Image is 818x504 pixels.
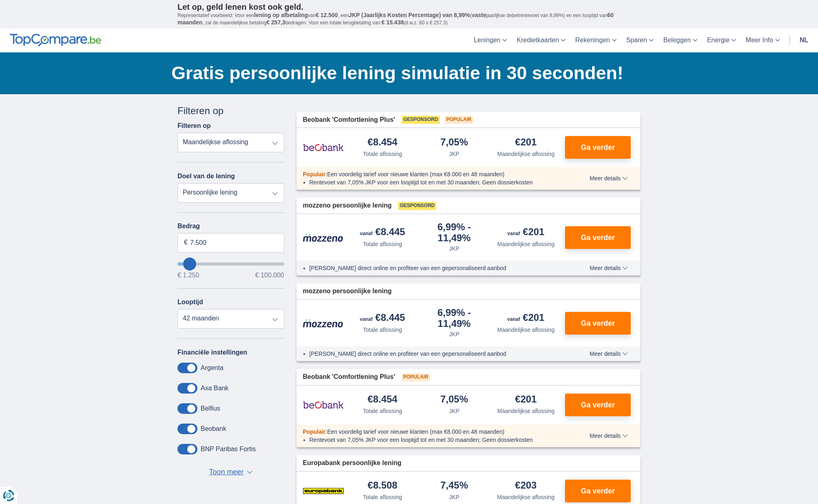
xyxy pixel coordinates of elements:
button: Meer details [584,265,634,271]
span: Gesponsord [402,116,440,124]
a: Leningen [469,28,512,52]
label: Doel van de lening [177,173,235,180]
div: 7,05% [440,137,468,148]
img: TopCompare [10,34,101,47]
button: Ga verder [565,312,631,335]
li: [PERSON_NAME] direct online en profiteer van een gepersonaliseerd aanbod [309,350,560,358]
label: Belfius [201,405,220,412]
span: Populair [303,428,326,435]
div: 7,05% [440,394,468,405]
label: Beobank [201,425,226,433]
label: Bedrag [177,223,284,230]
span: Populair [402,373,430,381]
a: Meer Info [741,28,785,52]
button: Meer details [584,350,634,357]
span: Ga verder [581,401,615,409]
span: 60 maanden [177,12,614,26]
h1: Gratis persoonlijke lening simulatie in 30 seconden! [171,61,641,86]
span: Meer details [590,175,628,181]
label: BNP Paribas Fortis [201,446,256,453]
button: Ga verder [565,480,631,502]
span: vaste [472,12,486,18]
span: Een voordelig tarief voor nieuwe klanten (max €8.000 en 48 maanden) [327,171,504,177]
img: product.pl.alt Beobank [303,137,344,158]
span: mozzeno persoonlijke lening [303,201,392,210]
div: €201 [507,313,544,324]
button: Toon meer ▼ [207,467,255,478]
div: Totale aflossing [363,493,402,501]
div: : [296,428,567,436]
a: Sparen [621,28,659,52]
div: 6,99% [422,222,487,243]
span: € 12.500 [316,12,338,18]
span: Ga verder [581,487,615,495]
a: Kredietkaarten [512,28,570,52]
li: Rentevoet van 7,05% JKP voor een looptijd tot en met 30 maanden; Geen dossierkosten [309,178,560,186]
img: product.pl.alt Europabank [303,481,344,501]
div: JKP [449,150,459,158]
div: €8.454 [368,394,397,405]
div: €203 [515,480,537,491]
span: JKP (Jaarlijks Kosten Percentage) van 8,99% [349,12,470,18]
div: JKP [449,330,459,338]
div: €201 [507,227,544,238]
span: Ga verder [581,320,615,327]
a: Energie [702,28,741,52]
div: Totale aflossing [363,326,402,334]
li: [PERSON_NAME] direct online en profiteer van een gepersonaliseerd aanbod [309,264,560,272]
div: €8.445 [360,227,405,238]
div: 7,45% [440,480,468,491]
label: Axa Bank [201,385,228,392]
button: Ga verder [565,136,631,159]
div: €8.454 [368,137,397,148]
div: Maandelijkse aflossing [497,326,554,334]
div: €201 [515,137,537,148]
div: Totale aflossing [363,240,402,248]
div: Totale aflossing [363,407,402,415]
span: Ga verder [581,234,615,241]
span: Toon meer [209,467,244,478]
label: Financiële instellingen [177,349,247,356]
span: Gesponsord [398,202,436,210]
span: Meer details [590,433,628,439]
div: : [296,170,567,178]
span: € 1.250 [177,272,199,279]
span: Ga verder [581,144,615,151]
span: Een voordelig tarief voor nieuwe klanten (max €8.000 en 48 maanden) [327,428,504,435]
span: € [184,238,188,247]
p: Representatief voorbeeld: Voor een van , een ( jaarlijkse debetrentevoet van 8,99%) en een loopti... [177,12,641,26]
img: product.pl.alt Mozzeno [303,319,344,328]
div: JKP [449,407,459,415]
span: Beobank 'Comfortlening Plus' [303,372,395,382]
div: Maandelijkse aflossing [497,407,554,415]
div: Totale aflossing [363,150,402,158]
div: JKP [449,244,459,253]
div: €8.508 [368,480,397,491]
span: mozzeno persoonlijke lening [303,287,392,296]
img: product.pl.alt Mozzeno [303,233,344,242]
span: Meer details [590,351,628,357]
a: Rekeningen [570,28,621,52]
div: Maandelijkse aflossing [497,240,554,248]
span: € 257,3 [266,19,286,26]
div: Filteren op [177,104,284,118]
div: Maandelijkse aflossing [497,493,554,501]
label: Filteren op [177,122,211,130]
span: ▼ [247,471,253,474]
span: Europabank persoonlijke lening [303,459,402,468]
span: Meer details [590,265,628,271]
div: 6,99% [422,308,487,329]
div: Maandelijkse aflossing [497,150,554,158]
span: Populair [445,116,473,124]
button: Ga verder [565,394,631,416]
button: Meer details [584,433,634,439]
span: Beobank 'Comfortlening Plus' [303,115,395,125]
label: Argenta [201,364,223,372]
input: wantToBorrow [177,262,284,266]
div: JKP [449,493,459,501]
div: €8.445 [360,313,405,324]
div: €201 [515,394,537,405]
a: nl [795,28,813,52]
button: Meer details [584,175,634,182]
